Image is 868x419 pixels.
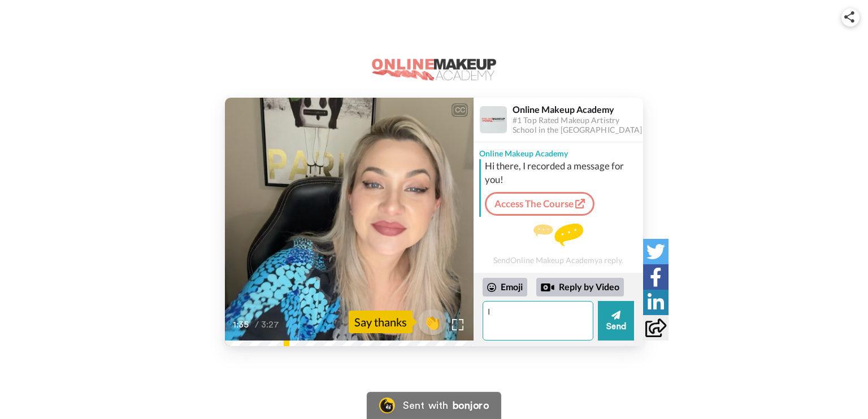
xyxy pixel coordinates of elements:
[536,278,624,297] div: Reply by Video
[453,104,467,116] div: CC
[533,224,583,246] img: message.svg
[418,309,446,335] button: 👏
[485,192,594,216] a: Access The Course
[541,281,554,294] div: Reply by Video
[233,318,253,331] span: 1:35
[474,142,643,159] div: Online Makeup Academy
[483,301,593,341] textarea: I did
[513,116,643,135] div: #1 Top Rated Makeup Artistry School in the [GEOGRAPHIC_DATA]
[261,318,281,331] span: 3:27
[598,301,634,341] button: Send
[480,106,507,133] img: Profile Image
[474,221,643,267] div: Send Online Makeup Academy a reply.
[255,318,259,331] span: /
[483,278,527,296] div: Emoji
[513,104,643,115] div: Online Makeup Academy
[485,159,640,186] div: Hi there, I recorded a message for you!
[349,311,413,333] div: Say thanks
[452,319,463,330] img: Full screen
[844,11,854,23] img: ic_share.svg
[418,313,446,331] span: 👏
[372,59,496,80] img: logo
